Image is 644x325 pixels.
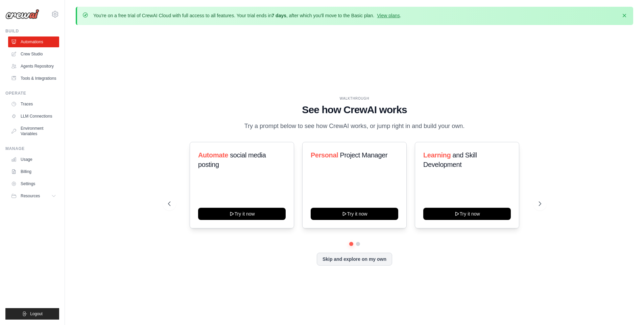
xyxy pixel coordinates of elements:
button: Try it now [423,208,511,220]
span: Resources [21,193,40,199]
a: Crew Studio [8,49,59,59]
a: Traces [8,99,59,109]
a: Billing [8,166,59,177]
button: Logout [5,308,59,320]
a: Automations [8,36,59,47]
h1: See how CrewAI works [168,104,541,116]
span: Personal [311,151,338,159]
img: Logo [5,9,39,19]
span: Project Manager [340,151,387,159]
span: social media posting [198,151,266,168]
strong: 7 days [271,13,286,18]
a: Settings [8,178,59,189]
span: Logout [30,311,43,317]
button: Resources [8,191,59,201]
button: Try it now [311,208,398,220]
div: Manage [5,146,59,151]
button: Try it now [198,208,286,220]
div: Build [5,28,59,34]
a: LLM Connections [8,111,59,122]
button: Skip and explore on my own [317,253,392,266]
div: Operate [5,91,59,96]
a: Agents Repository [8,61,59,72]
a: Environment Variables [8,123,59,139]
span: Learning [423,151,451,159]
p: Try a prompt below to see how CrewAI works, or jump right in and build your own. [241,121,468,131]
span: Automate [198,151,228,159]
p: You're on a free trial of CrewAI Cloud with full access to all features. Your trial ends in , aft... [93,12,401,19]
a: View plans [377,13,400,18]
div: WALKTHROUGH [168,96,541,101]
a: Tools & Integrations [8,73,59,84]
a: Usage [8,154,59,165]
